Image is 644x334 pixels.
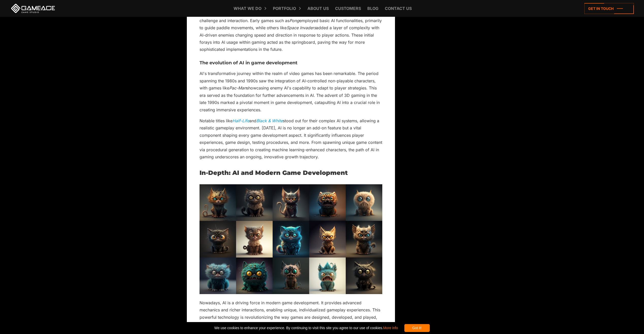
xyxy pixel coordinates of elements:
[404,324,430,332] div: Got it!
[233,118,249,123] a: Half-Life
[289,18,299,23] em: Pong
[256,118,283,123] a: Black & White
[200,184,382,294] img: Crazy cats 3D AI
[200,10,382,53] p: The genesis of AI in video gaming was relatively simple — it intended to provide a modicum of cha...
[383,326,398,330] a: More info
[229,85,246,90] em: Pac-Man
[214,324,398,332] span: We use cookies to enhance your experience. By continuing to visit this site you agree to our use ...
[200,60,382,66] h3: The evolution of AI in game development
[200,170,382,176] h2: In-Depth: AI and Modern Game Development
[200,70,382,113] p: AI's transformative journey within the realm of video games has been remarkable. The period spann...
[584,3,634,14] a: Get in touch
[200,117,382,161] p: Notable titles like and stood out for their complex AI systems, allowing a realistic gameplay env...
[287,25,316,30] em: Space Invaders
